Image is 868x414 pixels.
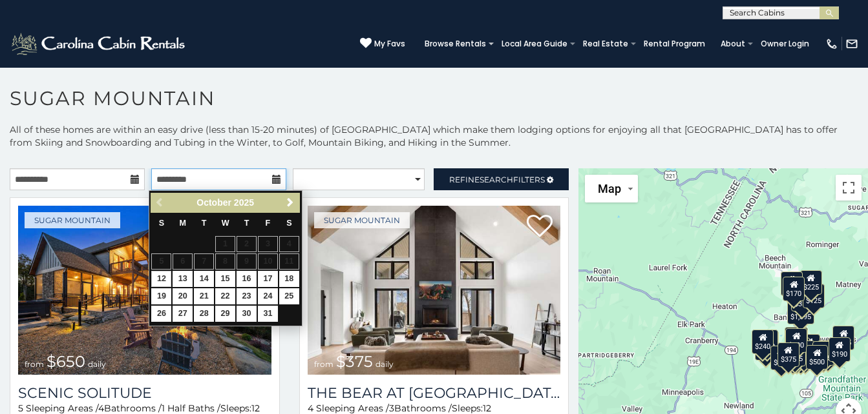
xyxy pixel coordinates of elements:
span: 2025 [234,197,254,208]
img: The Bear At Sugar Mountain [308,206,561,375]
span: Refine Filters [449,175,545,184]
span: Tuesday [202,219,207,228]
a: Local Area Guide [495,35,574,53]
span: Map [598,182,621,195]
span: Friday [266,219,271,228]
img: Scenic Solitude [18,206,271,375]
div: $300 [785,328,807,353]
span: Thursday [244,219,249,228]
span: 12 [483,402,491,414]
a: 21 [194,288,214,304]
span: 12 [251,402,260,414]
a: 17 [258,271,278,287]
a: Sugar Mountain [314,212,410,228]
a: 20 [173,288,193,304]
a: 24 [258,288,278,304]
a: 22 [215,288,235,304]
a: 18 [279,271,299,287]
a: 15 [215,271,235,287]
a: The Bear At [GEOGRAPHIC_DATA] [308,384,561,402]
span: daily [88,359,106,369]
a: My Favs [360,37,405,50]
span: Wednesday [222,219,229,228]
div: $240 [781,271,803,296]
a: RefineSearchFilters [434,168,569,190]
a: 29 [215,306,235,322]
span: My Favs [374,38,405,50]
a: Next [282,195,299,211]
a: 14 [194,271,214,287]
span: Saturday [286,219,291,228]
h3: The Bear At Sugar Mountain [308,384,561,402]
span: October [196,197,231,208]
div: $650 [770,346,792,370]
button: Change map style [585,175,638,202]
img: phone-regular-white.png [825,37,838,50]
a: Scenic Solitude from $650 daily [18,206,271,375]
span: Monday [180,219,187,228]
a: 31 [258,306,278,322]
div: $190 [785,327,807,351]
span: Search [480,175,513,184]
img: White-1-2.png [10,31,189,57]
a: 27 [173,306,193,322]
a: Sugar Mountain [25,212,120,228]
span: 4 [308,402,313,414]
div: $190 [829,337,851,362]
div: $240 [752,330,774,354]
a: Rental Program [637,35,712,53]
span: Sunday [159,219,164,228]
a: Browse Rentals [418,35,492,53]
button: Toggle fullscreen view [836,175,862,201]
a: 12 [151,271,171,287]
span: Next [285,197,295,208]
a: 28 [194,306,214,322]
span: $375 [336,352,373,371]
div: $200 [798,334,820,359]
span: daily [376,359,394,369]
a: 23 [237,288,257,304]
div: $195 [813,341,835,366]
span: 3 [389,402,394,414]
a: The Bear At Sugar Mountain from $375 daily [308,206,561,375]
img: mail-regular-white.png [845,37,858,50]
div: $155 [833,326,855,350]
a: 16 [237,271,257,287]
a: 19 [151,288,171,304]
span: from [314,359,333,369]
a: Owner Login [754,35,816,53]
a: 13 [173,271,193,287]
div: $225 [800,270,822,295]
span: $650 [47,352,85,371]
div: $1,095 [787,300,814,324]
span: 4 [98,402,104,414]
div: $375 [778,342,799,367]
div: $170 [783,277,805,301]
a: 26 [151,306,171,322]
a: Scenic Solitude [18,384,271,402]
span: from [25,359,44,369]
a: About [714,35,752,53]
span: 1 Half Baths / [162,402,220,414]
div: $125 [803,284,825,308]
span: 5 [18,402,23,414]
a: 30 [237,306,257,322]
a: 25 [279,288,299,304]
div: $500 [807,345,829,370]
a: Real Estate [577,35,635,53]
